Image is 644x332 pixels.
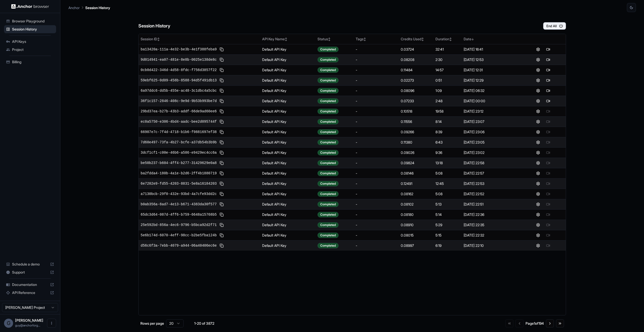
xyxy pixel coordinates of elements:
[140,321,164,326] p: Rows per page
[141,98,217,104] span: 36f1c157-2846-408c-9e9d-9b53b993be7d
[260,127,316,137] td: Default API Key
[12,27,54,32] span: Session History
[356,119,397,124] div: -
[141,191,217,196] span: a7130bcb-29f0-432e-93bd-4a7cfe93dd2c
[328,37,331,41] span: ↕
[356,160,397,165] div: -
[435,57,460,62] div: 2:30
[401,47,431,52] div: 0.03724
[356,181,397,186] div: -
[464,160,518,165] div: [DATE] 22:58
[464,98,518,104] div: [DATE] 00:00
[356,37,397,42] div: Tags
[401,109,431,114] div: 0.10518
[401,98,431,104] div: 0.07233
[12,290,48,295] span: API Reference
[401,191,431,196] div: 0.08162
[141,150,217,155] span: 3dcf1cf1-c00e-46b6-a586-e9429ec4cc6a
[141,57,217,62] span: 9d014941-ea07-481e-8e8b-0025e138de8c
[192,321,217,326] div: 1-20 of 3872
[401,212,431,217] div: 0.08180
[4,319,13,328] div: G
[4,58,56,66] div: Billing
[356,140,397,145] div: -
[401,171,431,176] div: 0.08146
[464,191,518,196] div: [DATE] 22:52
[435,191,460,196] div: 5:08
[356,150,397,155] div: -
[464,119,518,124] div: [DATE] 23:07
[141,109,217,114] span: 29bd37ea-b27b-43b3-addf-66de9ad60ee6
[401,37,431,42] div: Credits Used
[464,181,518,186] div: [DATE] 22:53
[11,4,49,9] img: Anchor Logo
[464,233,518,238] div: [DATE] 22:32
[68,5,110,10] nav: breadcrumb
[356,57,397,62] div: -
[317,47,339,52] div: Completed
[260,199,316,209] td: Default API Key
[401,243,431,248] div: 0.08997
[4,46,56,54] div: Project
[141,68,217,73] span: 0cb0d422-346d-4d58-8fdc-f756d3857f22
[317,129,339,135] div: Completed
[260,147,316,158] td: Default API Key
[356,243,397,248] div: -
[435,119,460,124] div: 8:14
[464,37,518,42] div: Date
[401,181,431,186] div: 0.12491
[464,212,518,217] div: [DATE] 22:36
[356,202,397,207] div: -
[12,282,48,287] span: Documentation
[141,202,217,207] span: b0ab356a-8ad7-4e13-b671-4383da30f577
[317,160,339,166] div: Completed
[317,119,339,124] div: Completed
[141,233,217,238] span: 5e6b174d-6070-4eff-98cc-b2be5fba124b
[260,240,316,251] td: Default API Key
[449,37,452,41] span: ↕
[401,78,431,83] div: 0.02273
[401,160,431,165] div: 0.09824
[317,212,339,217] div: Completed
[356,212,397,217] div: -
[435,212,460,217] div: 5:14
[141,78,217,83] span: 59ebf625-0d09-458b-8588-94d5f491db13
[317,67,339,73] div: Completed
[317,233,339,238] div: Completed
[15,323,40,327] span: guy@anchorforge.io
[401,119,431,124] div: 0.11556
[141,129,217,135] span: 66907e7c-7f4d-4718-b1b6-f9881697ef38
[138,22,170,30] h6: Session History
[260,96,316,106] td: Default API Key
[401,68,431,73] div: 0.11484
[401,88,431,93] div: 0.08096
[317,171,339,176] div: Completed
[401,222,431,227] div: 0.08910
[401,202,431,207] div: 0.08102
[68,5,80,10] p: Anchor
[464,202,518,207] div: [DATE] 22:51
[356,98,397,104] div: -
[356,78,397,83] div: -
[141,212,217,217] span: 65dc3d64-087d-4ff6-b759-6648a15768b5
[285,37,287,41] span: ↕
[435,171,460,176] div: 5:08
[4,25,56,33] div: Session History
[4,268,56,276] div: Support
[464,47,518,52] div: [DATE] 16:41
[464,57,518,62] div: [DATE] 12:53
[260,209,316,220] td: Default API Key
[464,140,518,145] div: [DATE] 23:05
[4,281,56,289] div: Documentation
[141,37,258,42] div: Session ID
[435,98,460,104] div: 2:48
[12,39,54,44] span: API Keys
[15,318,43,322] span: Guy Ben Simhon
[543,22,566,30] button: End All
[317,181,339,186] div: Completed
[435,109,460,114] div: 19:58
[317,37,352,42] div: Status
[435,160,460,165] div: 13:18
[12,19,54,24] span: Browser Playground
[317,150,339,155] div: Completed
